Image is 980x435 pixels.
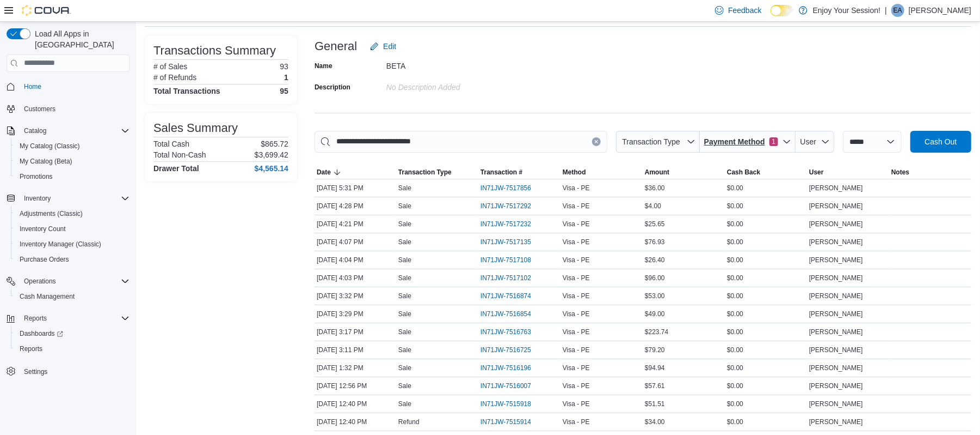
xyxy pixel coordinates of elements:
[398,184,411,192] p: Sale
[20,275,130,288] span: Operations
[725,235,807,249] div: $0.00
[480,346,531,354] span: IN71JW-7516725
[563,418,590,426] span: Visa - PE
[315,83,350,92] label: Description
[11,206,134,221] button: Adjustments (Classic)
[2,123,134,138] button: Catalog
[153,44,276,57] h3: Transactions Summary
[563,184,590,192] span: Visa - PE
[480,343,542,357] button: IN71JW-7516725
[20,172,53,181] span: Promotions
[645,168,669,177] span: Amount
[924,136,957,147] span: Cash Out
[20,192,55,205] button: Inventory
[891,168,909,177] span: Notes
[366,35,400,57] button: Edit
[645,328,668,336] span: $223.74
[563,238,590,246] span: Visa - PE
[2,311,134,326] button: Reports
[20,240,101,249] span: Inventory Manager (Classic)
[284,73,288,82] p: 1
[560,166,643,179] button: Method
[315,62,332,70] label: Name
[480,364,531,372] span: IN71JW-7516196
[771,5,793,16] input: Dark Mode
[11,169,134,184] button: Promotions
[20,192,130,205] span: Inventory
[15,327,130,340] span: Dashboards
[704,136,765,147] span: Payment Method
[480,382,531,390] span: IN71JW-7516007
[15,207,130,220] span: Adjustments (Classic)
[15,140,84,153] a: My Catalog (Classic)
[255,150,288,159] p: $3,699.42
[480,418,531,426] span: IN71JW-7515914
[563,274,590,282] span: Visa - PE
[480,238,531,246] span: IN71JW-7517135
[809,184,863,192] span: [PERSON_NAME]
[563,382,590,390] span: Visa - PE
[2,101,134,117] button: Customers
[315,40,357,53] h3: General
[645,364,665,372] span: $94.94
[813,4,881,17] p: Enjoy Your Session!
[398,238,411,246] p: Sale
[20,124,130,137] span: Catalog
[809,274,863,282] span: [PERSON_NAME]
[20,80,46,93] a: Home
[563,364,590,372] span: Visa - PE
[809,238,863,246] span: [PERSON_NAME]
[20,312,130,325] span: Reports
[15,155,130,168] span: My Catalog (Beta)
[563,292,590,300] span: Visa - PE
[398,220,411,228] p: Sale
[11,289,134,304] button: Cash Management
[153,122,238,135] h3: Sales Summary
[809,168,824,177] span: User
[480,253,542,267] button: IN71JW-7517108
[700,131,796,153] button: Payment Method1 active filters
[480,217,542,231] button: IN71JW-7517232
[24,194,51,203] span: Inventory
[7,74,130,408] nav: Complex example
[2,191,134,206] button: Inventory
[15,342,47,355] a: Reports
[153,87,220,95] h4: Total Transactions
[11,154,134,169] button: My Catalog (Beta)
[728,5,761,16] span: Feedback
[20,345,42,353] span: Reports
[20,157,72,166] span: My Catalog (Beta)
[725,217,807,231] div: $0.00
[20,292,75,301] span: Cash Management
[725,361,807,374] div: $0.00
[478,166,560,179] button: Transaction #
[398,328,411,336] p: Sale
[2,363,134,379] button: Settings
[480,328,531,336] span: IN71JW-7516763
[15,327,67,340] a: Dashboards
[315,253,396,267] div: [DATE] 4:04 PM
[480,400,531,408] span: IN71JW-7515918
[386,57,532,70] div: BETA
[153,73,196,82] h6: # of Refunds
[315,379,396,392] div: [DATE] 12:56 PM
[809,328,863,336] span: [PERSON_NAME]
[11,237,134,252] button: Inventory Manager (Classic)
[2,274,134,289] button: Operations
[20,312,51,325] button: Reports
[15,155,77,168] a: My Catalog (Beta)
[24,314,47,323] span: Reports
[480,415,542,428] button: IN71JW-7515914
[809,220,863,228] span: [PERSON_NAME]
[20,275,60,288] button: Operations
[255,164,288,173] h4: $4,565.14
[20,124,51,137] button: Catalog
[809,310,863,318] span: [PERSON_NAME]
[796,131,834,153] button: User
[809,202,863,210] span: [PERSON_NAME]
[15,140,130,153] span: My Catalog (Classic)
[807,166,889,179] button: User
[809,382,863,390] span: [PERSON_NAME]
[11,221,134,237] button: Inventory Count
[727,168,760,177] span: Cash Back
